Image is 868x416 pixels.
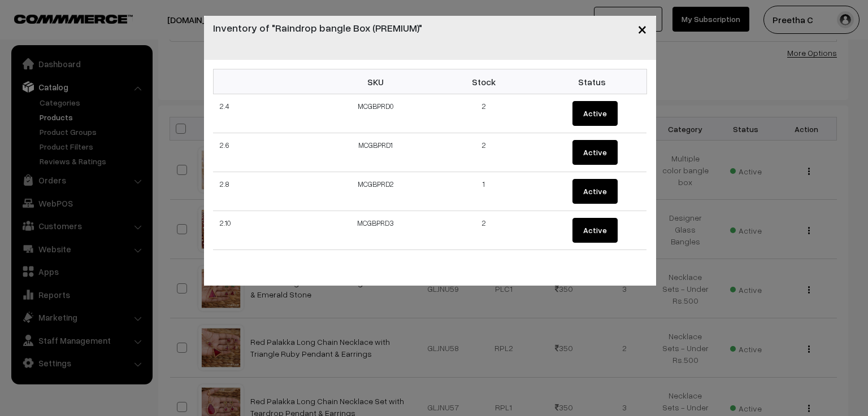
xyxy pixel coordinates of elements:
h4: Inventory of "Raindrop bangle Box (PREMIUM)" [213,20,422,36]
td: 2 [430,94,539,133]
td: 2 [430,211,539,250]
td: MCGBPRD2 [322,172,430,211]
td: 2.4 [213,94,322,133]
td: 2.10 [213,211,322,250]
td: MCGBPRD1 [322,133,430,172]
td: 1 [430,172,539,211]
button: Active [572,140,618,165]
th: Status [538,69,646,94]
button: Close [628,11,656,46]
td: 2.6 [213,133,322,172]
button: Active [572,179,618,204]
td: MCGBPRD0 [322,94,430,133]
button: Active [572,218,618,243]
th: Stock [430,69,539,94]
td: 2.8 [213,172,322,211]
span: × [637,18,647,39]
th: SKU [322,69,430,94]
td: 2 [430,133,539,172]
button: Active [572,101,618,126]
td: MCGBPRD3 [322,211,430,250]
